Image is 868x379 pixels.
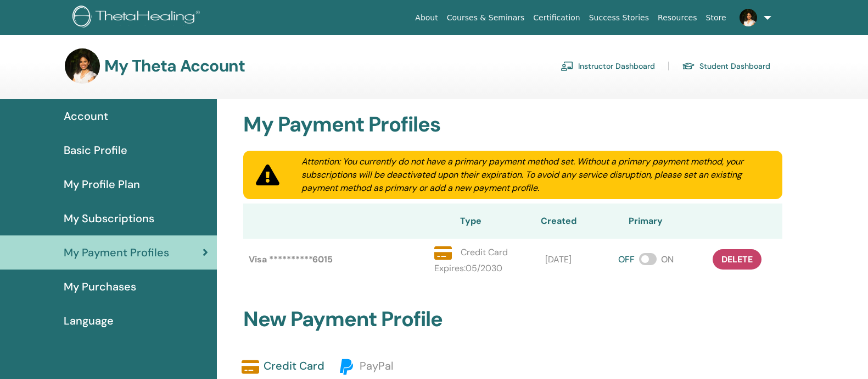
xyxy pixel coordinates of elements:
img: paypal.svg [338,358,355,376]
span: PayPal [360,359,393,373]
img: credit-card-solid.svg [434,244,452,262]
h3: My Theta Account [104,56,245,76]
a: Resources [653,8,702,28]
th: Primary [593,204,698,239]
span: My Payment Profiles [64,244,169,261]
a: Store [702,8,731,28]
a: About [411,8,442,28]
span: My Profile Plan [64,176,140,193]
div: [DATE] [529,253,588,266]
span: ON [661,254,674,265]
a: Courses & Seminars [443,8,529,28]
h2: My Payment Profiles [237,112,789,138]
span: Credit Card [461,246,508,258]
a: Certification [529,8,584,28]
h2: New Payment Profile [237,307,789,332]
th: Type [418,204,523,239]
img: logo.png [72,6,204,30]
span: My Subscriptions [64,210,154,227]
span: Account [64,108,108,124]
a: Success Stories [585,8,653,28]
div: Attention: You currently do not have a primary payment method set. Without a primary payment meth... [288,155,782,195]
a: Instructor Dashboard [561,57,655,75]
span: My Purchases [64,278,136,295]
a: Student Dashboard [682,57,770,75]
img: graduation-cap.svg [682,62,695,71]
span: OFF [618,254,635,265]
p: Expires : 05 / 2030 [434,262,508,275]
button: delete [713,249,761,270]
img: default.jpg [740,9,757,26]
span: Language [64,312,114,329]
span: delete [721,254,753,265]
img: default.jpg [65,48,100,84]
img: credit-card-solid.svg [242,358,259,376]
img: chalkboard-teacher.svg [561,61,574,71]
th: Created [523,204,593,239]
span: Basic Profile [64,142,127,158]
